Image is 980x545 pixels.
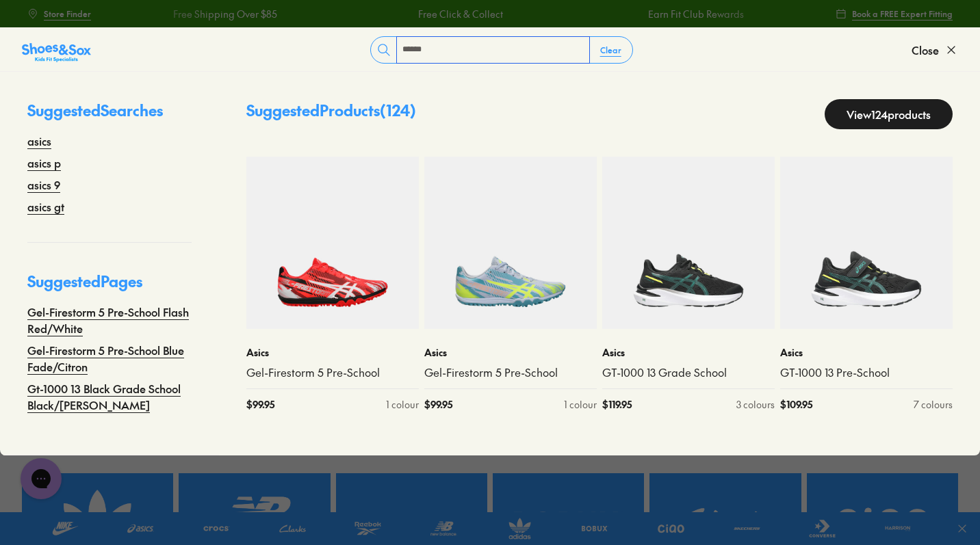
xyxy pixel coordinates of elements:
a: Store Finder [27,1,91,26]
span: Book a FREE Expert Fitting [852,8,953,20]
div: 7 colours [914,397,953,412]
iframe: Gorgias live chat messenger [14,453,68,504]
span: $ 109.95 [780,397,812,412]
a: Gel-Firestorm 5 Pre-School [246,365,419,380]
img: SNS_Logo_Responsive.svg [22,42,91,64]
p: Asics [602,345,775,360]
a: Earn Fit Club Rewards [648,7,744,21]
a: GT-1000 13 Grade School [602,365,775,380]
span: $ 99.95 [424,397,452,412]
button: Clear [589,38,632,62]
a: asics p [27,155,61,171]
a: asics 9 [27,176,60,193]
a: Shoes &amp; Sox [22,39,91,61]
div: 3 colours [736,397,775,412]
a: Book a FREE Expert Fitting [836,1,953,26]
a: View124products [825,99,953,129]
a: Gel-Firestorm 5 Pre-School [424,365,597,380]
a: Gel-Firestorm 5 Pre-School Blue Fade/Citron [27,342,192,375]
span: $ 99.95 [246,397,274,412]
span: Store Finder [44,8,91,20]
p: Asics [424,345,597,360]
a: asics gt [27,198,64,215]
span: ( 124 ) [380,100,416,120]
span: Close [912,42,939,58]
a: Free Shipping Over $85 [173,7,277,21]
p: Asics [246,345,419,360]
div: 1 colour [386,397,419,412]
a: asics [27,133,51,149]
a: Gel-Firestorm 5 Pre-School Flash Red/White [27,304,192,336]
p: Suggested Searches [27,99,192,133]
span: $ 119.95 [602,397,632,412]
div: 1 colour [564,397,597,412]
a: Gt-1000 13 Black Grade School Black/[PERSON_NAME] [27,380,192,413]
p: Asics [780,345,953,360]
button: Close [912,35,958,65]
a: Free Click & Collect [418,7,503,21]
p: Suggested Products [246,99,416,129]
p: Suggested Pages [27,270,192,304]
a: GT-1000 13 Pre-School [780,365,953,380]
